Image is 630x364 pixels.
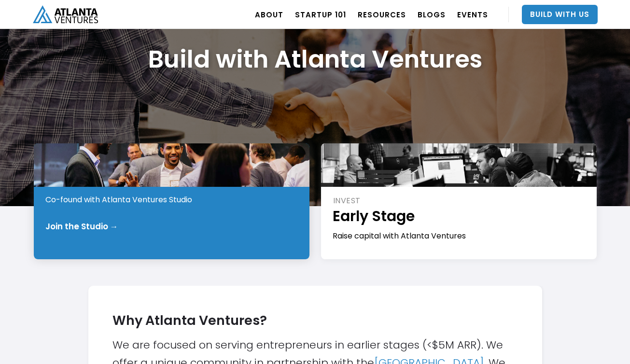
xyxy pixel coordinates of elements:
[148,44,482,74] h1: Build with Atlanta Ventures
[457,1,488,28] a: EVENTS
[295,1,346,28] a: Startup 101
[333,231,586,241] div: Raise capital with Atlanta Ventures
[112,311,267,329] strong: Why Atlanta Ventures?
[333,196,586,206] div: INVEST
[321,143,597,259] a: INVESTEarly StageRaise capital with Atlanta Ventures
[358,1,406,28] a: RESOURCES
[522,5,598,24] a: Build With Us
[255,1,283,28] a: ABOUT
[45,222,118,231] div: Join the Studio →
[45,170,299,190] h1: Pre-Idea
[333,206,586,226] h1: Early Stage
[34,143,309,259] a: STARTPre-IdeaCo-found with Atlanta Ventures StudioJoin the Studio →
[45,195,299,205] div: Co-found with Atlanta Ventures Studio
[418,1,446,28] a: BLOGS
